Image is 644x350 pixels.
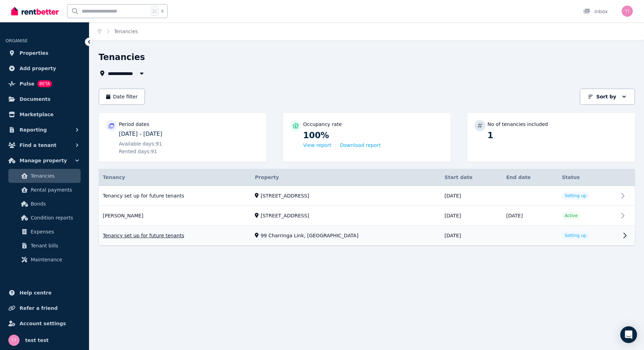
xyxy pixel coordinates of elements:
[99,226,635,246] a: View details for Tenancy for 99 Charringa Link, Smithfield
[20,95,51,103] span: Documents
[89,22,146,40] nav: Breadcrumb
[25,336,49,344] span: test test
[620,326,637,343] div: Open Intercom Messenger
[114,28,138,35] span: Tenancies
[303,121,342,128] p: Occupancy rate
[119,130,259,138] p: [DATE] - [DATE]
[99,206,635,226] a: View details for Anduin Wrynn
[440,206,502,226] td: [DATE]
[6,46,83,60] a: Properties
[20,304,58,312] span: Refer a friend
[20,141,57,149] span: Find a tenant
[31,241,78,250] span: Tenant bills
[8,211,81,225] a: Condition reports
[31,214,78,222] span: Condition reports
[8,253,81,267] a: Maintenance
[558,169,618,186] th: Status
[596,93,616,100] p: Sort by
[20,64,56,73] span: Add property
[37,80,52,87] span: BETA
[8,169,81,183] a: Tenancies
[99,52,145,63] h1: Tenancies
[20,110,53,119] span: Marketplace
[8,225,81,239] a: Expenses
[20,319,66,328] span: Account settings
[103,174,125,181] span: Tenancy
[20,49,49,57] span: Properties
[6,107,83,121] a: Marketplace
[31,186,78,194] span: Rental payments
[502,206,557,226] td: [DATE]
[440,169,502,186] th: Start date
[31,228,78,236] span: Expenses
[8,197,81,211] a: Bonds
[6,61,83,75] a: Add property
[6,38,28,43] span: ORGANISE
[622,6,633,17] img: test test
[20,156,67,165] span: Manage property
[488,121,548,128] p: No of tenancies included
[6,92,83,106] a: Documents
[6,138,83,152] button: Find a tenant
[583,8,608,15] div: Inbox
[20,126,47,134] span: Reporting
[20,80,35,88] span: Pulse
[6,301,83,315] a: Refer a friend
[20,289,52,297] span: Help centre
[580,89,635,105] button: Sort by
[31,255,78,264] span: Maintenance
[502,169,557,186] th: End date
[6,154,83,167] button: Manage property
[6,317,83,330] a: Account settings
[6,123,83,137] button: Reporting
[8,335,20,346] img: test test
[99,186,635,206] a: View details for Tenancy for 5/31 Perry Street, Campsie
[303,130,444,141] p: 100%
[31,200,78,208] span: Bonds
[488,130,628,141] p: 1
[303,142,331,149] button: View report
[440,226,502,246] td: [DATE]
[31,172,78,180] span: Tenancies
[251,169,440,186] th: Property
[119,140,162,147] span: Available days: 91
[8,239,81,253] a: Tenant bills
[119,148,157,155] span: Rented days: 91
[340,142,381,149] button: Download report
[161,8,164,14] span: k
[6,77,83,91] a: PulseBETA
[8,183,81,197] a: Rental payments
[99,89,145,105] button: Date filter
[119,121,149,128] p: Period dates
[11,6,59,16] img: RentBetter
[6,286,83,300] a: Help centre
